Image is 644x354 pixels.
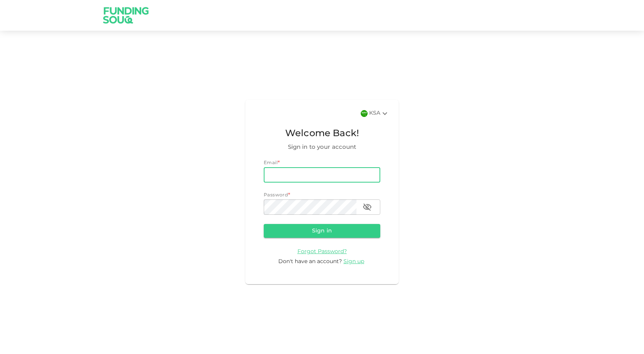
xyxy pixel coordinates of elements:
div: KSA [369,109,389,118]
span: Don't have an account? [278,259,342,264]
input: email [264,167,380,183]
input: password [264,199,356,215]
span: Password [264,193,288,198]
span: Welcome Back! [264,127,380,141]
img: flag-sa.b9a346574cdc8950dd34b50780441f57.svg [361,110,368,117]
span: Forgot Password? [297,249,347,254]
span: Sign in to your account [264,143,380,152]
span: Sign up [343,259,364,264]
a: Forgot Password? [297,249,347,254]
button: Sign in [264,224,380,238]
span: Email [264,161,278,165]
